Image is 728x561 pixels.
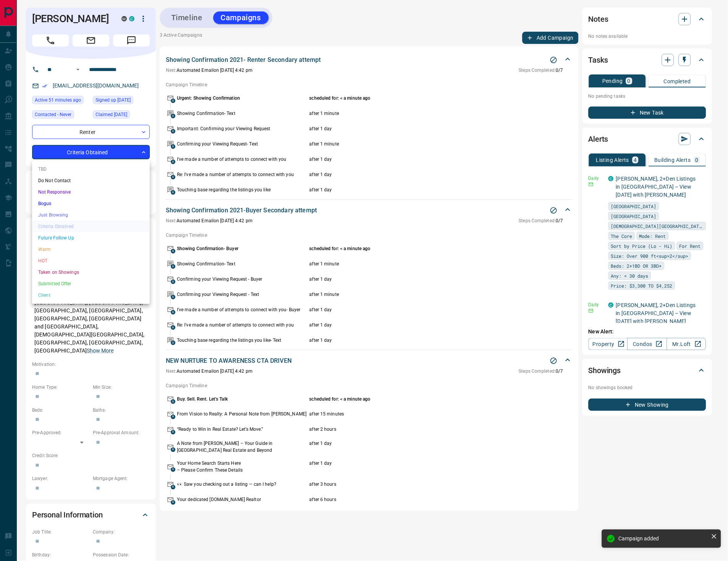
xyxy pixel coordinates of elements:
[32,186,150,198] li: Not Responsive
[32,278,150,289] li: Submitted Offer
[32,244,150,255] li: Warm
[32,198,150,209] li: Bogus
[32,267,150,278] li: Taken on Showings
[32,175,150,186] li: Do Not Contact
[32,209,150,221] li: Just Browsing
[32,232,150,244] li: Future Follow Up
[32,289,150,301] li: Client
[32,255,150,267] li: HOT
[619,536,708,542] div: Campaign added
[32,163,150,175] li: TBD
